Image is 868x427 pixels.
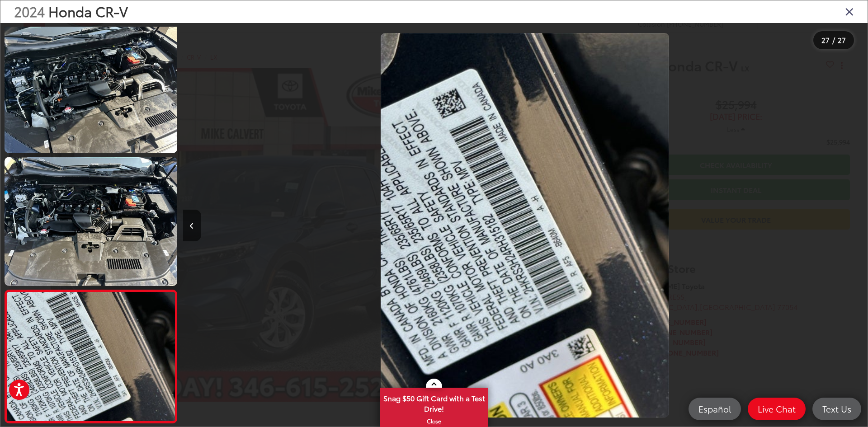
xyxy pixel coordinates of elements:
i: Close gallery [845,5,854,17]
span: 27 [821,35,830,45]
span: Snag $50 Gift Card with a Test Drive! [381,389,487,416]
a: Text Us [812,398,861,420]
span: 2024 [14,1,45,21]
div: 2024 Honda CR-V LX 26 [183,33,867,418]
img: 2024 Honda CR-V LX [3,23,179,155]
button: Previous image [183,210,201,241]
span: Text Us [818,403,856,414]
span: Español [694,403,736,414]
a: Live Chat [748,398,806,420]
span: Honda CR-V [48,1,128,21]
span: / [831,37,836,43]
span: 27 [838,35,846,45]
span: Live Chat [753,403,800,414]
a: Español [689,398,741,420]
img: 2024 Honda CR-V LX [3,155,179,287]
img: 2024 Honda CR-V LX [381,33,669,418]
